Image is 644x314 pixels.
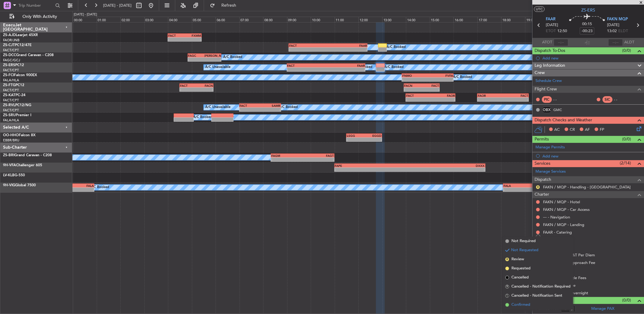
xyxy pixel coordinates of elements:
div: FAGM [271,154,303,157]
div: 16:00 [454,17,478,22]
span: ZS-RVL [3,103,15,107]
div: - - [553,97,567,102]
span: Requested [512,265,531,272]
span: Services [535,160,550,167]
div: FAGC [188,54,205,57]
div: 14:00 [406,17,430,22]
span: ZS-BRI [3,154,14,157]
span: ZS-FCI [3,73,14,77]
span: Crew [535,69,545,76]
a: ZS-RVLPC12/NG [3,103,31,107]
a: Schedule Crew [535,78,562,84]
input: --:-- [554,39,568,46]
div: FACT [422,84,439,87]
a: FACT/CPT [3,88,19,93]
a: Manage Services [535,169,566,175]
div: - [422,88,439,91]
div: 19:00 [525,17,549,22]
span: (0/0) [622,136,631,142]
a: FAGC/GCJ [3,58,20,62]
div: FACT [289,44,328,47]
button: Only With Activity [7,12,66,22]
a: ZS-FCIFalcon 900EX [3,73,37,77]
span: ELDT [618,28,628,34]
div: - [326,68,365,71]
a: FALA/HLA [3,78,19,83]
a: ZS-SRUPremier I [3,113,31,117]
div: FALA [504,184,614,187]
span: 12:50 [557,28,567,34]
span: CR [570,127,575,133]
span: Permits [535,136,549,143]
a: FACT/CPT [3,108,19,113]
div: A/C Unavailable [205,103,230,112]
span: ZS-SRU [3,113,16,117]
span: Refresh [216,3,242,8]
span: Cancelled - Notification Sent [512,293,562,299]
a: ZS-FTGPC12 [3,83,24,87]
div: - [503,98,528,101]
div: 10:00 [311,17,335,22]
button: UTC [534,6,545,12]
div: - [168,38,185,41]
div: 15:00 [430,17,454,22]
div: - [303,158,334,161]
a: Manage PAX [591,306,614,312]
div: FVFA [428,74,453,77]
a: --- - Navigation [543,214,570,220]
a: ZS-AJDLearjet 45XR [3,33,38,37]
div: - [260,108,280,111]
div: - [289,48,328,51]
a: FAAR - Catering [543,230,572,235]
span: Only With Activity [16,15,64,19]
div: A/C Booked [90,183,109,192]
span: [DATE] [607,22,619,28]
div: - [271,158,303,161]
div: FAOR [478,94,503,97]
a: LV-KLBG-550 [3,174,25,177]
span: ZS-AJD [3,33,16,37]
a: ZS-ERSPC12 [3,63,24,67]
div: FACT [287,64,326,67]
a: 9H-VFAChallenger 605 [3,164,42,167]
div: - [196,88,213,91]
span: ZS-KAT [3,93,15,97]
div: - [406,98,431,101]
span: FAAR [546,16,555,22]
div: - [180,88,196,91]
span: Leg Information [535,62,565,69]
a: FACT/CPT [3,98,19,103]
span: [DATE] [546,22,558,28]
div: FACN [196,84,213,87]
span: (0/0) [622,47,631,54]
span: 13:02 [607,28,617,34]
a: Manage Permits [535,144,565,150]
div: DXXX [410,164,485,167]
div: A/C Booked [384,63,404,72]
span: Cancelled - Notification Required [512,284,571,290]
div: Add new [542,154,641,159]
a: FAOR/JNB [3,38,19,42]
div: - [404,88,422,91]
div: - [328,48,367,51]
div: A/C Booked [279,103,298,112]
div: 02:00 [120,17,144,22]
span: LV-KLB [3,174,15,177]
a: EBBR/BRU [3,138,19,143]
div: Add new [542,56,641,61]
div: FACT [503,94,528,97]
div: LSGG [347,134,364,137]
span: 00:15 [582,21,592,27]
span: R [505,285,509,289]
div: 06:00 [216,17,240,22]
div: A/C Booked [453,73,472,82]
div: 01:00 [97,17,121,22]
span: S [505,294,509,298]
div: - [185,38,201,41]
div: - [431,98,455,101]
span: FAKN MQP [607,16,628,22]
div: A/C Booked [223,53,242,62]
div: 11:00 [335,17,359,22]
span: AF [585,127,590,133]
span: Dispatch To-Dos [535,47,565,54]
